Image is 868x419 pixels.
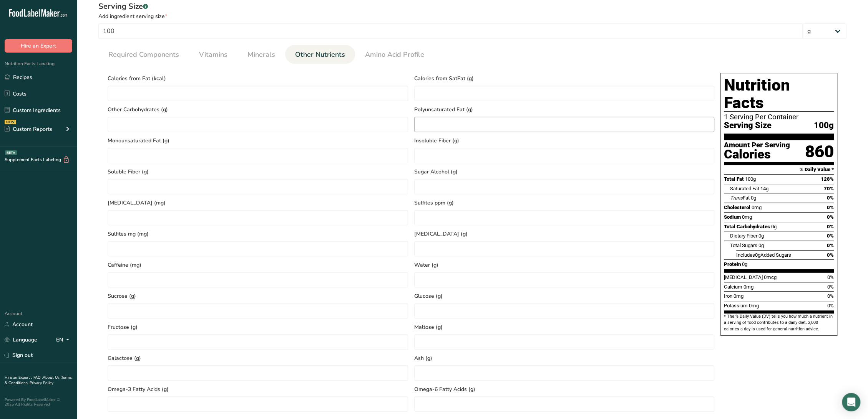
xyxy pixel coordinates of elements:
[724,313,834,332] section: * The % Daily Value (DV) tells you how much a nutrient in a serving of food contributes to a dail...
[758,242,764,248] span: 0g
[724,165,834,174] section: % Daily Value *
[5,398,72,407] div: Powered By FoodLabelMaker © 2025 All Rights Reserved
[827,274,834,280] span: 0%
[5,375,32,380] a: Hire an Expert .
[98,1,846,12] div: Serving Size
[5,150,17,155] div: BETA
[108,261,408,269] span: Caffeine (mg)
[724,261,741,267] span: Protein
[805,142,834,162] div: 860
[827,205,834,210] span: 0%
[730,233,757,239] span: Dietary Fiber
[734,293,744,299] span: 0mg
[724,293,732,299] span: Iron
[821,176,834,182] span: 128%
[751,195,756,201] span: 0g
[414,354,715,362] span: Ash (g)
[5,375,72,386] a: Terms & Conditions .
[108,323,408,331] span: Fructose (g)
[724,214,741,220] span: Sodium
[827,233,834,239] span: 0%
[827,242,834,248] span: 0%
[827,303,834,308] span: 0%
[108,49,179,60] span: Required Components
[724,142,790,149] div: Amount Per Serving
[764,274,777,280] span: 0mcg
[108,292,408,300] span: Sucrose (g)
[108,354,408,362] span: Galactose (g)
[730,186,759,191] span: Saturated Fat
[742,214,752,220] span: 0mg
[365,49,424,60] span: Amino Acid Profile
[827,284,834,290] span: 0%
[414,323,715,331] span: Maltose (g)
[108,106,408,114] span: Other Carbohydrates (g)
[414,385,715,393] span: Omega-6 Fatty Acids (g)
[744,284,753,290] span: 0mg
[414,168,715,176] span: Sugar Alcohol (g)
[414,74,715,82] span: Calories from SatFat (g)
[30,380,53,386] a: Privacy Policy
[724,224,770,229] span: Total Carbohydrates
[108,199,408,207] span: [MEDICAL_DATA] (mg)
[5,125,52,133] div: Custom Reports
[827,195,834,201] span: 0%
[247,49,275,60] span: Minerals
[730,195,750,201] span: Fat
[827,252,834,258] span: 0%
[724,113,834,121] div: 1 Serving Per Container
[199,49,227,60] span: Vitamins
[730,195,743,201] i: Trans
[755,252,760,258] span: 0g
[56,335,72,345] div: EN
[842,393,860,411] div: Open Intercom Messenger
[98,23,803,39] input: Type your serving size here
[724,274,763,280] span: [MEDICAL_DATA]
[736,252,791,258] span: Includes Added Sugars
[414,199,715,207] span: Sulfites ppm (g)
[108,74,408,82] span: Calories from Fat (kcal)
[724,149,790,160] div: Calories
[414,230,715,238] span: [MEDICAL_DATA] (g)
[108,230,408,238] span: Sulfites mg (mg)
[414,292,715,300] span: Glucose (g)
[827,224,834,229] span: 0%
[771,224,777,229] span: 0g
[33,375,43,380] a: FAQ .
[108,137,408,145] span: Monounsaturated Fat (g)
[745,176,756,182] span: 100g
[414,106,715,114] span: Polyunsaturated Fat (g)
[108,168,408,176] span: Soluble Fiber (g)
[43,375,61,380] a: About Us .
[5,333,37,346] a: Language
[724,303,748,308] span: Potassium
[752,205,762,210] span: 0mg
[295,49,345,60] span: Other Nutrients
[108,385,408,393] span: Omega-3 Fatty Acids (g)
[758,233,764,239] span: 0g
[98,12,846,20] div: Add ingredient serving size
[824,186,834,191] span: 70%
[724,176,744,182] span: Total Fat
[724,284,742,290] span: Calcium
[724,205,750,210] span: Cholesterol
[742,261,747,267] span: 0g
[730,242,757,248] span: Total Sugars
[724,76,834,112] h1: Nutrition Facts
[827,214,834,220] span: 0%
[414,137,715,145] span: Insoluble Fiber (g)
[414,261,715,269] span: Water (g)
[724,121,772,130] span: Serving Size
[827,293,834,299] span: 0%
[749,303,759,308] span: 0mg
[5,39,72,53] button: Hire an Expert
[5,120,16,124] div: NEW
[760,186,768,191] span: 14g
[814,121,834,130] span: 100g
